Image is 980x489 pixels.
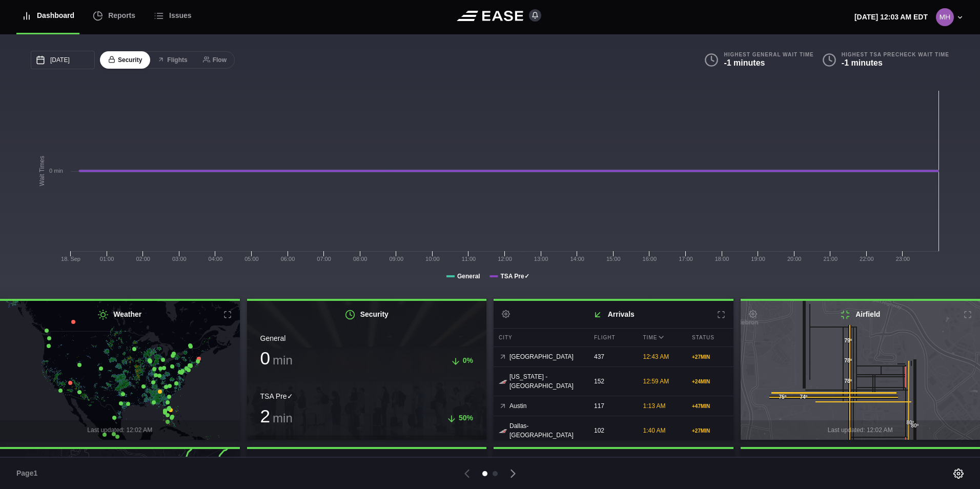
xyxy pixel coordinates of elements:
div: Time [638,329,685,347]
text: 23:00 [896,256,910,262]
text: 08:00 [353,256,367,262]
tspan: TSA Pre✓ [500,273,529,280]
div: 102 [589,421,636,440]
text: 12:00 [498,256,512,262]
div: 117 [589,396,636,416]
text: 11:00 [462,256,476,262]
h3: 2 [260,407,293,425]
tspan: Wait Times [38,156,46,186]
text: 07:00 [317,256,331,262]
button: Flights [149,51,195,69]
text: 16:00 [643,256,657,262]
span: Page 1 [16,468,42,479]
tspan: 18. Sep [61,256,80,262]
tspan: 0 min [49,168,63,174]
span: 12:59 AM [643,378,669,385]
span: Austin [509,401,526,411]
h2: Security [247,301,487,328]
text: 01:00 [100,256,114,262]
text: 21:00 [823,256,838,262]
div: Status [687,329,733,347]
tspan: General [457,273,480,280]
b: -1 minutes [724,58,765,67]
text: 06:00 [281,256,295,262]
div: + 47 MIN [692,402,728,410]
text: 10:00 [425,256,440,262]
text: 02:00 [136,256,150,262]
b: Highest TSA PreCheck Wait Time [842,51,949,58]
div: + 27 MIN [692,427,728,435]
div: TSA Pre✓ [260,391,474,402]
button: Flow [195,51,235,69]
span: 50% [459,414,473,422]
text: 09:00 [389,256,403,262]
span: min [273,411,293,425]
div: 437 [589,347,636,366]
text: 20:00 [787,256,802,262]
b: -1 minutes [842,58,883,67]
text: 22:00 [860,256,874,262]
div: Last updated: 12:02 AM [247,435,487,455]
span: Dallas-[GEOGRAPHIC_DATA] [509,421,581,440]
text: 03:00 [172,256,187,262]
p: [DATE] 12:03 AM EDT [854,12,928,23]
text: 19:00 [751,256,765,262]
text: 17:00 [679,256,693,262]
img: 8d1564f89ae08c1c7851ff747965b28a [936,8,954,26]
h2: Parking [247,449,487,476]
text: 05:00 [244,256,259,262]
span: min [273,353,293,367]
b: Highest General Wait Time [724,51,813,58]
span: [US_STATE] - [GEOGRAPHIC_DATA] [509,372,581,391]
span: 1:13 AM [643,402,666,410]
text: 14:00 [570,256,584,262]
div: + 27 MIN [692,353,728,361]
text: 15:00 [606,256,621,262]
div: + 24 MIN [692,378,728,385]
text: 04:00 [209,256,223,262]
h3: 0 [260,349,293,367]
span: 12:43 AM [643,353,669,360]
div: Flight [589,329,636,347]
input: mm/dd/yyyy [31,51,95,69]
button: Security [100,51,150,69]
div: General [260,333,474,344]
h2: Arrivals [494,301,733,328]
h2: Departures [494,449,733,476]
text: 13:00 [534,256,548,262]
div: 152 [589,372,636,391]
span: 0% [463,356,473,364]
span: [GEOGRAPHIC_DATA] [509,352,574,361]
div: City [494,329,586,347]
text: 18:00 [715,256,729,262]
span: 1:40 AM [643,427,666,434]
